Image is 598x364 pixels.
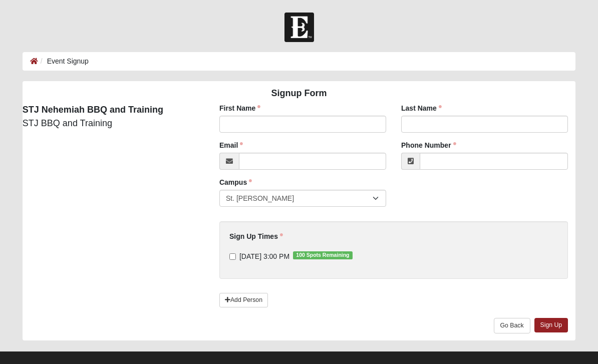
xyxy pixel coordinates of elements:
[219,177,252,187] label: Campus
[534,318,568,332] a: Sign Up
[219,293,268,307] a: Add Person
[15,103,204,130] div: STJ BBQ and Training
[219,103,260,113] label: First Name
[229,253,236,260] input: [DATE] 3:00 PM100 Spots Remaining
[401,140,456,150] label: Phone Number
[293,251,353,259] span: 100 Spots Remaining
[23,88,575,99] h4: Signup Form
[219,140,243,150] label: Email
[239,252,289,260] span: [DATE] 3:00 PM
[229,231,283,241] label: Sign Up Times
[284,13,314,42] img: Church of Eleven22 Logo
[23,105,163,115] strong: STJ Nehemiah BBQ and Training
[401,103,442,113] label: Last Name
[38,56,89,67] li: Event Signup
[494,318,530,333] a: Go Back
